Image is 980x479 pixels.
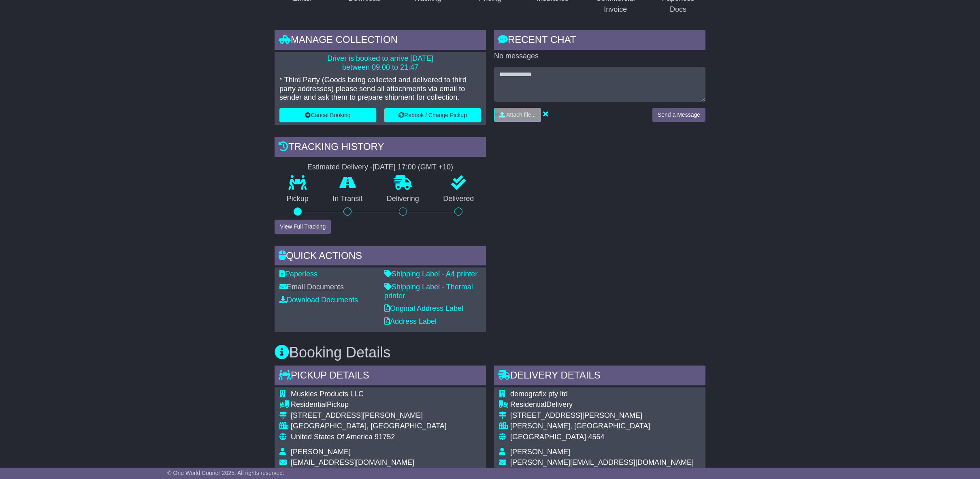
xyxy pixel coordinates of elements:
[384,283,473,300] a: Shipping Label - Thermal printer
[652,108,705,122] button: Send a Message
[494,52,705,61] p: No messages
[291,390,364,398] span: Muskies Products LLC
[275,30,486,52] div: Manage collection
[510,448,570,456] span: [PERSON_NAME]
[279,108,376,122] button: Cancel Booking
[375,195,431,203] p: Delivering
[431,195,486,203] p: Delivered
[275,195,321,203] p: Pickup
[291,422,447,431] div: [GEOGRAPHIC_DATA], [GEOGRAPHIC_DATA]
[275,366,486,387] div: Pickup Details
[375,433,395,441] span: 91752
[384,108,481,122] button: Rebook / Change Pickup
[494,366,705,387] div: Delivery Details
[279,270,317,278] a: Paperless
[373,163,453,172] div: [DATE] 17:00 (GMT +10)
[384,317,437,325] a: Address Label
[275,246,486,268] div: Quick Actions
[494,30,705,52] div: RECENT CHAT
[291,433,373,441] span: United States Of America
[279,54,481,72] p: Driver is booked to arrive [DATE] between 09:00 to 21:47
[275,137,486,159] div: Tracking history
[275,344,705,361] h3: Booking Details
[291,400,447,409] div: Pickup
[384,304,463,312] a: Original Address Label
[510,400,546,408] span: Residential
[510,411,694,420] div: [STREET_ADDRESS][PERSON_NAME]
[321,195,375,203] p: In Transit
[510,400,694,409] div: Delivery
[291,448,351,456] span: [PERSON_NAME]
[291,400,327,408] span: Residential
[275,163,486,172] div: Estimated Delivery -
[279,296,358,304] a: Download Documents
[167,470,284,476] span: © One World Courier 2025. All rights reserved.
[384,270,477,278] a: Shipping Label - A4 printer
[510,390,568,398] span: demografix pty ltd
[588,433,604,441] span: 4564
[291,411,447,420] div: [STREET_ADDRESS][PERSON_NAME]
[510,422,694,431] div: [PERSON_NAME], [GEOGRAPHIC_DATA]
[291,458,414,466] span: [EMAIL_ADDRESS][DOMAIN_NAME]
[510,458,694,466] span: [PERSON_NAME][EMAIL_ADDRESS][DOMAIN_NAME]
[275,220,331,234] button: View Full Tracking
[510,433,586,441] span: [GEOGRAPHIC_DATA]
[279,283,344,291] a: Email Documents
[279,76,481,102] p: * Third Party (Goods being collected and delivered to third party addresses) please send all atta...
